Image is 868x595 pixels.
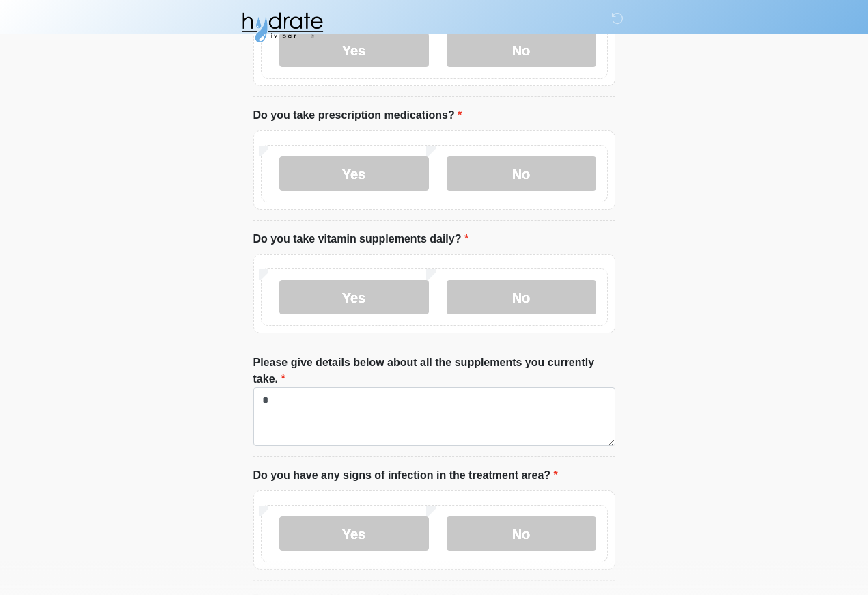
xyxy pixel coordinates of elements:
[447,280,596,314] label: No
[240,10,324,44] img: Hydrate IV Bar - Fort Collins Logo
[253,107,462,124] label: Do you take prescription medications?
[253,231,469,247] label: Do you take vitamin supplements daily?
[253,467,558,484] label: Do you have any signs of infection in the treatment area?
[253,355,615,387] label: Please give details below about all the supplements you currently take.
[279,280,429,314] label: Yes
[279,156,429,191] label: Yes
[279,516,429,551] label: Yes
[447,156,596,191] label: No
[447,516,596,551] label: No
